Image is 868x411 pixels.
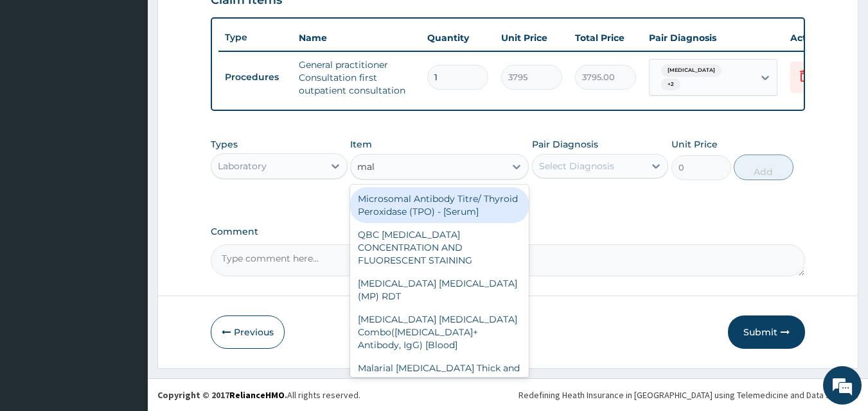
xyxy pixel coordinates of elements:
textarea: Type your message and hit 'Enter' [6,274,245,319]
strong: Copyright © 2017 . [157,389,287,401]
span: [MEDICAL_DATA] [661,64,722,77]
button: Previous [211,315,285,349]
th: Actions [784,25,848,51]
div: Redefining Heath Insurance in [GEOGRAPHIC_DATA] using Telemedicine and Data Science! [518,389,858,401]
footer: All rights reserved. [148,378,868,411]
button: Submit [728,315,805,349]
td: Procedures [218,65,292,89]
button: Add [734,155,793,180]
div: [MEDICAL_DATA] [MEDICAL_DATA] Combo([MEDICAL_DATA]+ Antibody, IgG) [Blood] [350,308,529,356]
span: We're online! [75,124,177,253]
div: Minimize live chat window [211,6,242,37]
th: Pair Diagnosis [642,25,784,51]
th: Unit Price [495,25,569,51]
div: [MEDICAL_DATA] [MEDICAL_DATA] (MP) RDT [350,272,529,308]
a: RelianceHMO [229,389,285,401]
label: Types [211,139,238,150]
th: Name [292,25,421,51]
div: Malarial [MEDICAL_DATA] Thick and thin films - [Blood] [350,356,529,392]
span: + 2 [661,78,680,91]
div: Microsomal Antibody Titre/ Thyroid Peroxidase (TPO) - [Serum] [350,187,529,223]
th: Quantity [421,25,495,51]
label: Comment [211,226,806,237]
div: Laboratory [218,160,267,172]
label: Unit Price [671,138,718,151]
div: Chat with us now [67,72,216,88]
th: Total Price [569,25,642,51]
th: Type [218,26,292,49]
label: Item [350,138,372,151]
div: QBC [MEDICAL_DATA] CONCENTRATION AND FLUORESCENT STAINING [350,223,529,272]
td: General practitioner Consultation first outpatient consultation [292,52,421,103]
label: Pair Diagnosis [532,138,598,151]
div: Select Diagnosis [539,160,614,172]
img: d_794563401_company_1708531726252_794563401 [24,64,52,96]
